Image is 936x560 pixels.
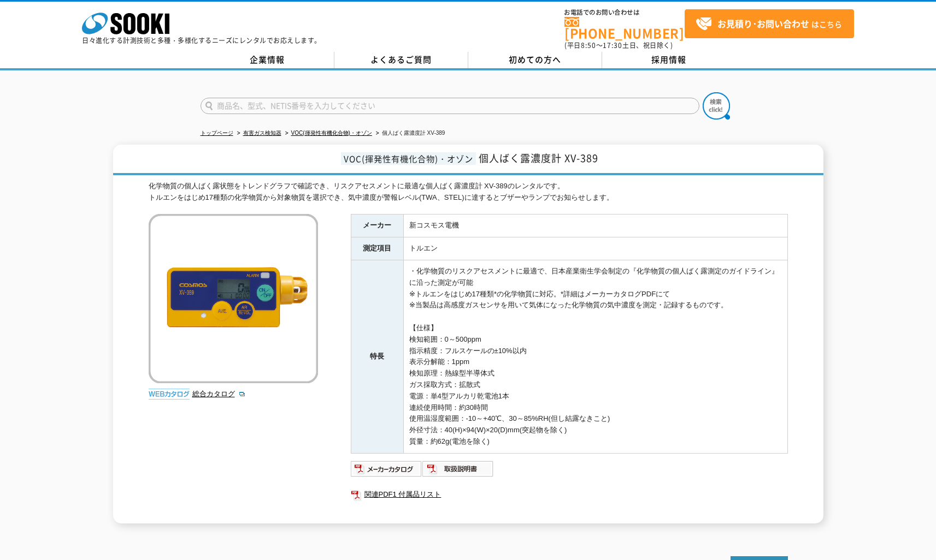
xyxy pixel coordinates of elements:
[351,487,788,502] a: 関連PDF1 付属品リスト
[603,40,622,50] span: 17:30
[374,128,445,139] li: 個人ばく露濃度計 XV-389
[696,16,842,32] span: はこちら
[403,215,787,237] td: 新コスモス電機
[82,37,321,44] p: 日々進化する計測技術と多種・多様化するニーズにレンタルでお応えします。
[149,181,788,204] div: 化学物質の個人ばく露状態をトレンドグラフで確認でき、リスクアセスメントに最適な個人ばく露濃度計 XV-389のレンタルです。 トルエンをはじめ17種類の化学物質から対象物質を選択でき、気中濃度が...
[149,389,190,400] img: webカタログ
[403,260,787,454] td: ・化学物質のリスクアセスメントに最適で、日本産業衛生学会制定の『化学物質の個人ばく露測定のガイドライン』に沿った測定が可能 ※トルエンをはじめ17種類*の化学物質に対応。*詳細はメーカーカタログ...
[422,460,494,478] img: 取扱説明書
[685,9,854,38] a: お見積り･お問い合わせはこちら
[201,52,334,68] a: 企業情報
[717,17,809,30] strong: お見積り･お問い合わせ
[351,237,403,260] th: 測定項目
[201,130,233,136] a: トップページ
[351,215,403,237] th: メーカー
[334,52,468,68] a: よくあるご質問
[341,152,476,165] span: VOC(揮発性有機化合物)・オゾン
[564,40,673,50] span: (平日 ～ 土日、祝日除く)
[351,467,422,475] a: メーカーカタログ
[564,17,685,39] a: [PHONE_NUMBER]
[509,53,561,65] span: 初めての方へ
[351,260,403,454] th: 特長
[422,467,494,475] a: 取扱説明書
[149,214,318,383] img: 個人ばく露濃度計 XV-389
[468,52,602,68] a: 初めての方へ
[192,390,246,398] a: 総合カタログ
[602,52,736,68] a: 採用情報
[243,130,281,136] a: 有害ガス検知器
[351,460,422,478] img: メーカーカタログ
[564,9,685,16] span: お電話でのお問い合わせは
[479,151,598,165] span: 個人ばく露濃度計 XV-389
[201,98,699,114] input: 商品名、型式、NETIS番号を入力してください
[703,92,730,120] img: btn_search.png
[291,130,372,136] a: VOC(揮発性有機化合物)・オゾン
[403,237,787,260] td: トルエン
[581,40,596,50] span: 8:50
